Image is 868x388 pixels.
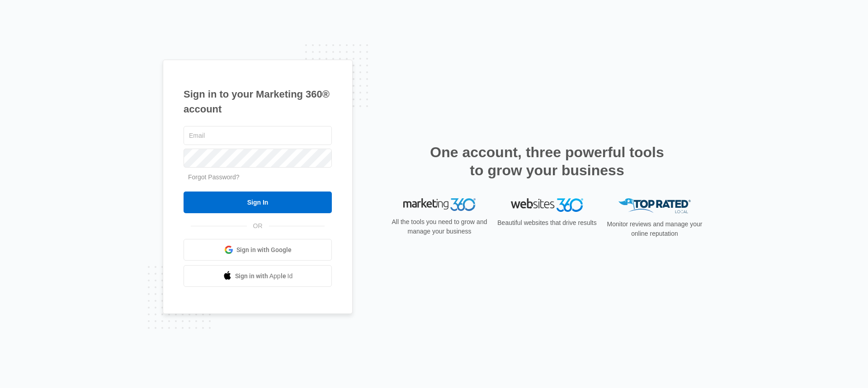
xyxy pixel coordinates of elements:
[427,143,667,179] h2: One account, three powerful tools to grow your business
[247,221,269,231] span: OR
[184,192,332,213] input: Sign In
[184,87,332,117] h1: Sign in to your Marketing 360® account
[618,198,691,213] img: Top Rated Local
[511,198,583,211] img: Websites 360
[235,271,293,281] span: Sign in with Apple Id
[184,126,332,145] input: Email
[184,265,332,287] a: Sign in with Apple Id
[403,198,476,211] img: Marketing 360
[389,217,490,236] p: All the tools you need to grow and manage your business
[496,218,598,228] p: Beautiful websites that drive results
[236,245,292,255] span: Sign in with Google
[188,173,240,181] a: Forgot Password?
[184,239,332,261] a: Sign in with Google
[604,220,705,238] p: Monitor reviews and manage your online reputation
